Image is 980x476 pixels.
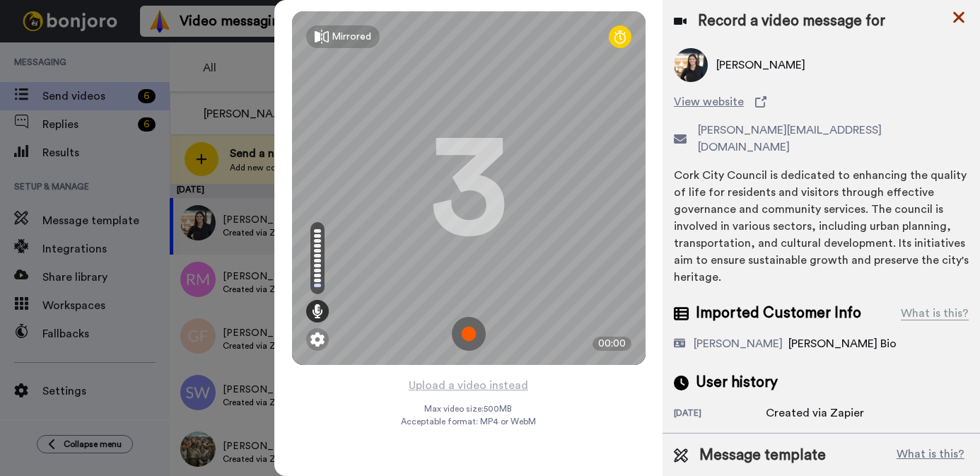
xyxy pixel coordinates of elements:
[901,305,969,322] div: What is this?
[401,416,536,427] span: Acceptable format: MP4 or WebM
[698,122,969,156] span: [PERSON_NAME][EMAIL_ADDRESS][DOMAIN_NAME]
[425,403,513,414] span: Max video size: 500 MB
[674,167,969,286] div: Cork City Council is dedicated to enhancing the quality of life for residents and visitors throug...
[674,93,744,110] span: View website
[694,335,783,352] div: [PERSON_NAME]
[892,445,969,466] button: What is this?
[674,407,766,422] div: [DATE]
[766,405,864,422] div: Created via Zapier
[788,338,897,349] span: [PERSON_NAME] Bio
[593,337,631,351] div: 00:00
[404,376,532,395] button: Upload a video instead
[452,317,486,351] img: ic_record_start.svg
[674,93,969,110] a: View website
[310,332,325,347] img: ic_gear.svg
[430,135,508,241] div: 3
[696,372,778,393] span: User history
[696,303,861,324] span: Imported Customer Info
[699,445,826,466] span: Message template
